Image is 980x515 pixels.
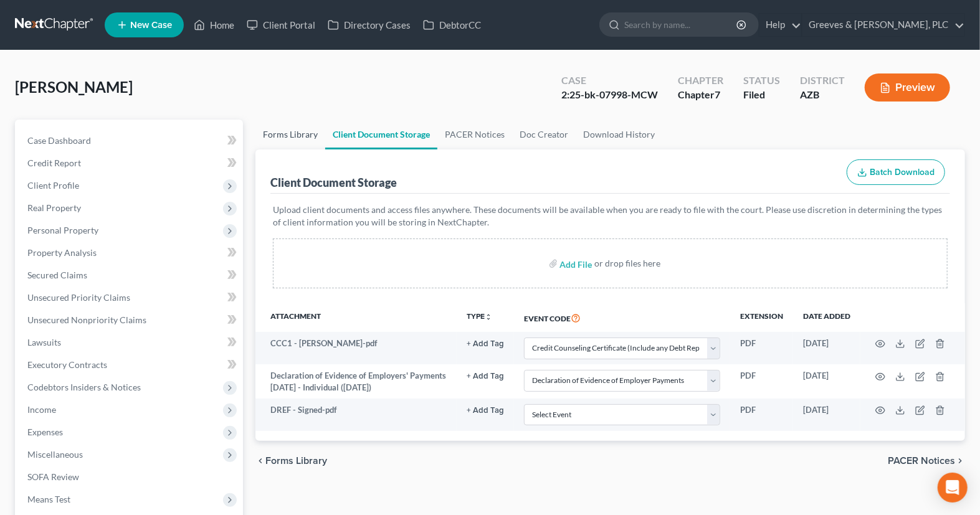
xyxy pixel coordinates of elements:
a: Lawsuits [17,331,243,354]
a: + Add Tag [467,370,504,382]
td: [DATE] [793,364,860,399]
span: Personal Property [27,225,98,235]
a: Home [188,14,240,36]
a: Executory Contracts [17,354,243,376]
button: + Add Tag [467,340,504,348]
button: TYPEunfold_more [467,313,492,321]
a: Help [759,14,801,36]
a: + Add Tag [467,338,504,349]
a: DebtorCC [417,14,487,36]
span: Client Profile [27,180,79,191]
a: Doc Creator [512,120,576,149]
span: Forms Library [265,456,327,466]
input: Search by name... [624,13,738,36]
span: Unsecured Priority Claims [27,292,130,303]
td: Declaration of Evidence of Employers' Payments [DATE] - Individual ([DATE]) [255,364,457,399]
th: Date added [793,303,860,332]
td: CCC1 - [PERSON_NAME]-pdf [255,332,457,364]
div: Chapter [678,88,723,102]
td: PDF [730,364,793,399]
td: PDF [730,399,793,431]
a: Secured Claims [17,264,243,286]
p: Upload client documents and access files anywhere. These documents will be available when you are... [273,204,948,229]
div: 2:25-bk-07998-MCW [561,88,658,102]
div: Status [743,73,780,88]
i: chevron_left [255,456,265,466]
a: Greeves & [PERSON_NAME], PLC [802,14,964,36]
span: Unsecured Nonpriority Claims [27,314,146,325]
th: Attachment [255,303,457,332]
span: Secured Claims [27,270,87,280]
div: Filed [743,88,780,102]
a: Property Analysis [17,242,243,264]
button: + Add Tag [467,372,504,380]
div: Client Document Storage [270,175,397,190]
span: Executory Contracts [27,359,107,370]
span: Expenses [27,427,63,437]
span: Credit Report [27,158,81,168]
button: Batch Download [847,159,945,186]
th: Extension [730,303,793,332]
span: Batch Download [870,167,935,177]
span: Miscellaneous [27,449,83,460]
a: Client Document Storage [325,120,437,149]
i: chevron_right [955,456,965,466]
button: PACER Notices chevron_right [888,456,965,466]
td: [DATE] [793,399,860,431]
span: Codebtors Insiders & Notices [27,382,141,392]
div: or drop files here [595,257,661,270]
span: Means Test [27,494,70,504]
th: Event Code [514,303,730,332]
a: Unsecured Priority Claims [17,286,243,309]
div: District [800,73,845,88]
a: SOFA Review [17,466,243,488]
div: Case [561,73,658,88]
a: Download History [576,120,662,149]
span: Lawsuits [27,337,61,347]
span: PACER Notices [888,456,955,466]
button: + Add Tag [467,407,504,415]
div: Chapter [678,73,723,88]
span: [PERSON_NAME] [15,78,133,96]
td: PDF [730,332,793,364]
span: Income [27,404,56,415]
a: Forms Library [255,120,325,149]
div: AZB [800,88,845,102]
span: Case Dashboard [27,135,91,146]
span: Property Analysis [27,247,97,258]
a: PACER Notices [437,120,512,149]
span: SOFA Review [27,471,79,482]
a: + Add Tag [467,404,504,416]
div: Open Intercom Messenger [938,473,968,503]
td: DREF - Signed-pdf [255,399,457,431]
a: Case Dashboard [17,130,243,152]
button: chevron_left Forms Library [255,456,327,466]
span: New Case [130,21,172,30]
a: Unsecured Nonpriority Claims [17,309,243,331]
span: Real Property [27,202,81,213]
td: [DATE] [793,332,860,364]
button: Preview [865,73,950,102]
i: unfold_more [485,313,492,321]
a: Client Portal [240,14,321,36]
a: Credit Report [17,152,243,174]
a: Directory Cases [321,14,417,36]
span: 7 [715,88,720,100]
